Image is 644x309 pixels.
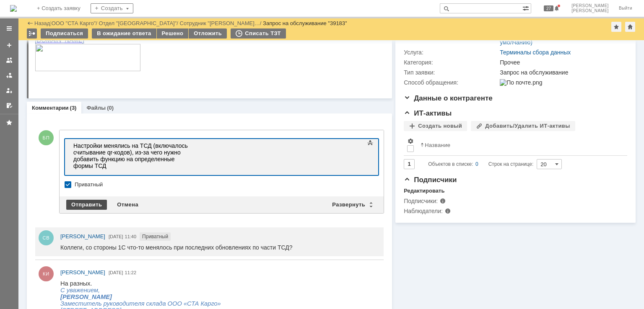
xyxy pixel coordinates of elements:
span: [PHONE_NUMBER] [31,33,86,40]
div: Услуга: [404,49,498,56]
label: Приватный [75,181,377,188]
a: Сотрудник "[PERSON_NAME]… [180,20,260,26]
span: Показать панель инструментов [365,138,375,148]
span: [DATE] [109,270,123,275]
div: Прочее [500,59,623,66]
div: Наблюдатели: [404,208,488,214]
span: Подписчики [404,176,457,184]
div: Сделать домашней страницей [625,22,635,32]
span: [PERSON_NAME] [60,233,105,239]
span: ru [60,47,65,54]
div: 0 [475,159,478,169]
div: Запрос на обслуживание [500,69,623,76]
div: / [180,20,263,26]
span: . [25,47,26,54]
a: Мои заявки [3,84,16,97]
div: (0) [107,105,114,111]
a: Терминалы сбора данных [500,49,571,56]
span: . [25,74,26,80]
div: Настройки менялись на ТСД (включалось считывание qr-кодов) , из-за чего нужно добавить функцию на... [3,3,122,30]
a: Отдел "[GEOGRAPHIC_DATA]" [99,20,177,26]
img: logo [10,5,17,12]
a: [PERSON_NAME] [60,232,105,241]
div: Запрос на обслуживание "39183" [263,20,347,26]
span: [PERSON_NAME] [571,8,609,13]
a: ООО "СТА Карго" [52,20,96,26]
span: . [58,47,60,54]
div: Работа с массовостью [27,28,37,39]
a: [PERSON_NAME] [60,268,105,277]
div: Категория: [404,59,498,66]
div: Подписчики: [404,198,488,204]
a: Назад [34,20,50,26]
div: Способ обращения: [404,79,498,86]
span: Приватный [140,232,171,241]
span: ИТ-активы [404,109,452,117]
span: i [27,74,28,80]
a: Файлы [86,105,106,111]
span: [DATE] [109,234,123,239]
a: Создать заявку [3,39,16,52]
span: Email отправителя: [EMAIL_ADDRESS][DOMAIN_NAME] [8,130,137,136]
div: (3) [70,105,77,111]
div: Название [425,142,450,148]
div: / [99,20,180,26]
div: Редактировать [404,188,444,194]
span: 11:22 [125,270,137,275]
span: 11:40 [125,234,137,239]
a: Мои согласования [3,99,16,112]
th: Название [417,134,621,156]
span: [PERSON_NAME] [571,3,609,8]
span: Расширенный поиск [522,4,531,12]
span: 27 [544,5,553,11]
a: Перейти на домашнюю страницу [10,5,17,12]
span: . [58,74,60,80]
span: ru [60,74,65,80]
div: Создать [91,3,133,13]
span: @ [28,74,34,80]
span: [PERSON_NAME] [60,269,105,276]
span: i [27,47,28,54]
a: Комментарии [32,105,69,111]
div: | [50,20,51,26]
span: [PHONE_NUMBER] [31,60,86,67]
a: Заявки в моей ответственности [3,69,16,82]
span: Объектов в списке: [428,161,473,167]
a: Заявки на командах [3,54,16,67]
span: stacargo [34,74,58,80]
span: БП [39,130,54,145]
span: Настройки [407,138,414,144]
div: Тип заявки: [404,69,498,76]
i: Строк на странице: [428,159,533,169]
span: @ [28,47,34,54]
span: Данные о контрагенте [404,94,493,102]
span: stacargo [34,47,58,54]
img: По почте.png [500,79,542,86]
div: Добавить в избранное [611,22,621,32]
div: / [52,20,99,26]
